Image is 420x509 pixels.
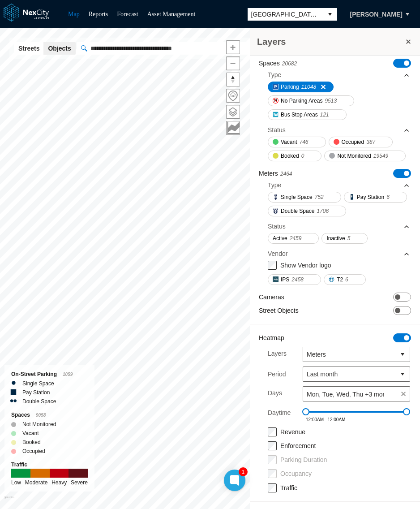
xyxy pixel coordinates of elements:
[71,478,88,487] div: Severe
[11,460,88,469] div: Traffic
[4,496,14,506] a: Mapbox homepage
[227,73,240,86] span: Reset bearing to north
[259,333,284,342] label: Heatmap
[259,293,284,302] label: Cameras
[43,42,75,55] button: Objects
[268,249,287,258] div: Vendor
[48,44,71,53] span: Objects
[366,138,375,147] span: 387
[301,82,316,91] span: 11048
[259,59,297,68] label: Spaces
[268,137,326,147] button: Vacant746
[22,429,39,438] label: Vacant
[268,70,281,79] div: Type
[268,82,334,92] button: Parking11048
[326,234,345,243] span: Inactive
[63,372,73,377] span: 1059
[268,370,286,379] label: Period
[281,193,313,202] span: Single Space
[268,181,281,190] div: Type
[280,262,331,269] label: Show Vendor logo
[403,408,410,415] span: Drag
[386,193,390,202] span: 6
[323,8,337,21] button: select
[395,367,410,381] button: select
[89,11,108,17] a: Reports
[280,428,305,436] label: Revenue
[324,151,406,161] button: Not Monitored19549
[226,73,240,86] button: Reset bearing to north
[307,370,392,379] span: Last month
[350,10,403,19] span: [PERSON_NAME]
[325,96,337,105] span: 9513
[268,68,410,82] div: Type
[226,89,240,103] button: Home
[268,220,410,233] div: Status
[280,484,297,492] label: Traffic
[11,478,21,487] div: Low
[321,233,368,244] button: Inactive5
[268,222,286,231] div: Status
[373,151,388,160] span: 19549
[344,192,407,203] button: Pay Station6
[268,386,282,401] label: Days
[307,390,388,399] span: Mon, Tue, Wed, Thu +3 more
[281,96,322,105] span: No Parking Areas
[11,410,88,420] div: Spaces
[395,347,410,362] button: select
[226,105,240,119] button: Layers management
[281,151,299,160] span: Booked
[342,138,364,147] span: Occupied
[268,233,319,244] button: Active2459
[282,60,297,67] span: 20682
[11,370,88,379] div: On-Street Parking
[14,42,44,55] button: Streets
[22,379,54,388] label: Single Space
[147,11,196,17] a: Asset Management
[226,40,240,54] button: Zoom in
[273,234,287,243] span: Active
[280,442,316,449] label: Enforcement
[268,95,354,106] button: No Parking Areas9513
[239,467,248,476] div: 1
[117,11,138,17] a: Forecast
[226,121,240,135] button: Key metrics
[290,234,302,243] span: 2459
[345,275,348,284] span: 6
[268,123,410,137] div: Status
[397,388,410,400] span: clear
[357,193,384,202] span: Pay Station
[302,408,309,415] span: Drag
[18,44,39,53] span: Streets
[320,110,329,119] span: 121
[251,10,319,19] span: [GEOGRAPHIC_DATA][PERSON_NAME]
[227,57,240,70] span: Zoom out
[22,438,41,447] label: Booked
[268,125,286,134] div: Status
[337,275,343,284] span: T2
[317,207,329,216] span: 1706
[306,411,407,413] div: 0 - 1440
[281,138,297,147] span: Vacant
[268,347,287,362] label: Layers
[281,110,318,119] span: Bus Stop Areas
[22,447,45,456] label: Occupied
[341,7,412,22] button: [PERSON_NAME]
[306,417,324,422] span: 12:00AM
[268,178,410,192] div: Type
[68,11,80,17] a: Map
[51,478,67,487] div: Heavy
[337,151,371,160] span: Not Monitored
[291,275,304,284] span: 2458
[259,169,292,178] label: Meters
[324,274,366,285] button: T26
[301,151,304,160] span: 0
[281,82,299,91] span: Parking
[257,35,404,48] h3: Layers
[281,207,314,216] span: Double Space
[268,247,410,260] div: Vendor
[347,234,351,243] span: 5
[268,109,347,120] button: Bus Stop Areas121
[22,388,50,397] label: Pay Station
[226,56,240,70] button: Zoom out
